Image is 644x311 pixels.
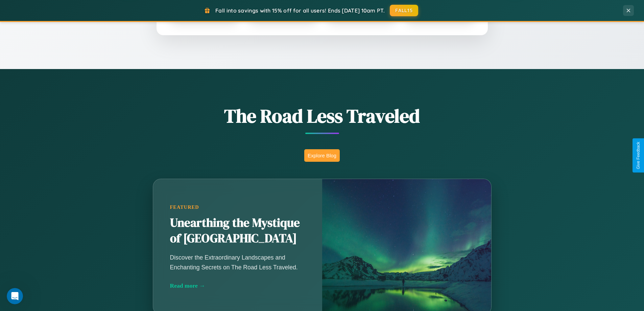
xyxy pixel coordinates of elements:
h2: Unearthing the Mystique of [GEOGRAPHIC_DATA] [170,215,305,246]
span: Fall into savings with 15% off for all users! Ends [DATE] 10am PT. [215,7,385,14]
div: Featured [170,204,305,210]
button: Explore Blog [304,149,340,162]
div: Give Feedback [636,142,641,169]
h1: The Road Less Traveled [119,103,525,129]
p: Discover the Extraordinary Landscapes and Enchanting Secrets on The Road Less Traveled. [170,253,305,272]
div: Read more → [170,282,305,289]
button: FALL15 [390,5,418,16]
iframe: Intercom live chat [7,288,23,304]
